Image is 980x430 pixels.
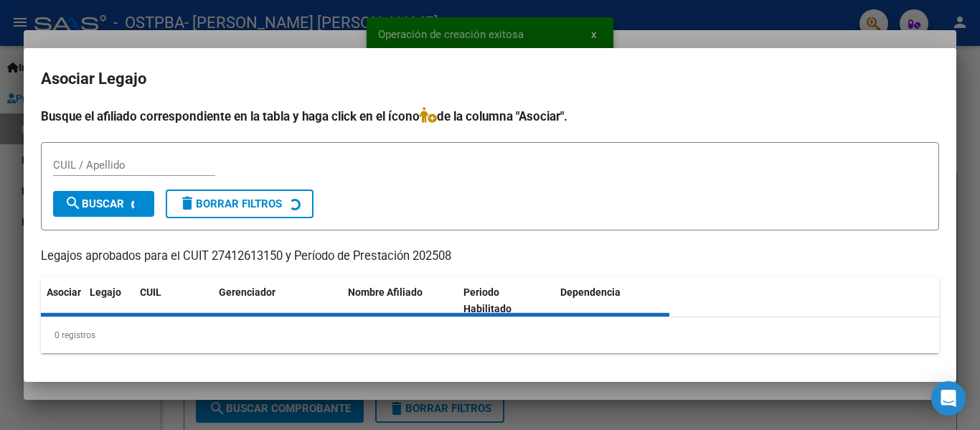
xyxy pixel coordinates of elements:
mat-icon: search [65,195,82,212]
span: Asociar [47,286,81,298]
datatable-header-cell: Gerenciador [213,277,342,324]
mat-icon: delete [179,195,196,212]
div: 0 registros [41,317,939,353]
span: Periodo Habilitado [463,286,512,314]
datatable-header-cell: CUIL [134,277,213,324]
button: Buscar [53,191,154,217]
span: Buscar [65,197,124,210]
span: Borrar Filtros [179,197,282,210]
div: Open Intercom Messenger [931,381,966,416]
datatable-header-cell: Dependencia [555,277,670,324]
p: Legajos aprobados para el CUIT 27412613150 y Período de Prestación 202508 [41,248,939,266]
span: Legajo [90,286,121,298]
datatable-header-cell: Periodo Habilitado [458,277,555,324]
datatable-header-cell: Asociar [41,277,84,324]
h2: Asociar Legajo [41,65,939,93]
span: Gerenciador [219,286,275,298]
span: Nombre Afiliado [348,286,423,298]
button: Borrar Filtros [166,190,314,218]
span: CUIL [140,286,161,298]
datatable-header-cell: Nombre Afiliado [342,277,458,324]
h4: Busque el afiliado correspondiente en la tabla y haga click en el ícono de la columna "Asociar". [41,107,939,126]
span: Dependencia [560,286,621,298]
datatable-header-cell: Legajo [84,277,134,324]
